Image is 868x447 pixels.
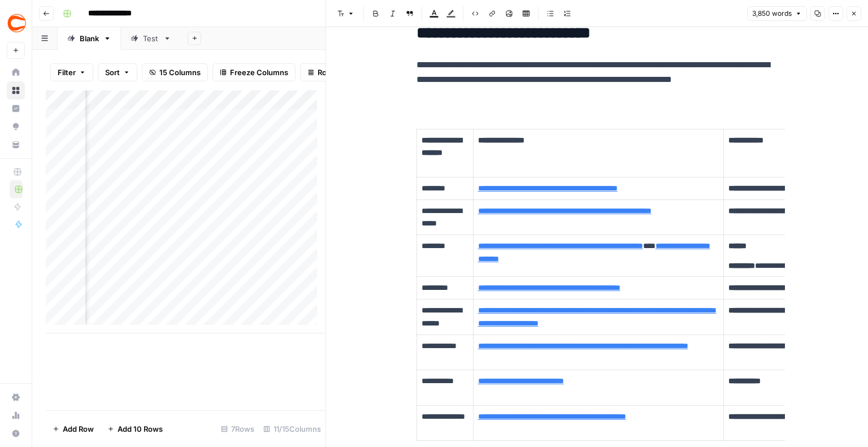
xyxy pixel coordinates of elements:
[212,63,296,81] button: Freeze Columns
[7,388,25,406] a: Settings
[7,9,25,37] button: Workspace: Covers
[318,67,358,78] span: Row Height
[63,423,94,435] span: Add Row
[159,67,201,78] span: 15 Columns
[46,420,101,438] button: Add Row
[747,6,807,21] button: 3,850 words
[7,13,27,33] img: Covers Logo
[143,33,159,44] div: Test
[50,63,93,81] button: Filter
[58,67,76,78] span: Filter
[7,81,25,99] a: Browse
[80,33,99,44] div: Blank
[121,27,181,50] a: Test
[142,63,208,81] button: 15 Columns
[7,424,25,442] button: Help + Support
[230,67,288,78] span: Freeze Columns
[118,423,163,435] span: Add 10 Rows
[7,99,25,118] a: Insights
[98,63,137,81] button: Sort
[7,63,25,81] a: Home
[300,63,366,81] button: Row Height
[58,27,121,50] a: Blank
[259,420,325,438] div: 11/15 Columns
[7,118,25,136] a: Opportunities
[7,136,25,154] a: Your Data
[101,420,170,438] button: Add 10 Rows
[216,420,259,438] div: 7 Rows
[7,406,25,424] a: Usage
[752,8,792,19] span: 3,850 words
[105,67,120,78] span: Sort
